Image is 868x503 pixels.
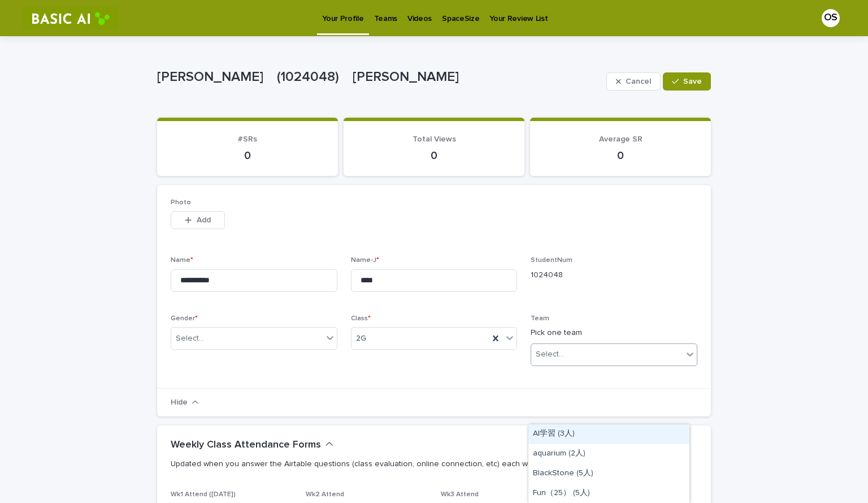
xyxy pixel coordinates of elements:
span: Photo [171,199,191,206]
button: Hide [171,398,198,407]
p: [PERSON_NAME] (1024048) [PERSON_NAME] [157,69,602,85]
span: Average SR [599,135,643,143]
span: #SRs [238,135,257,143]
span: Save [683,78,702,85]
p: 1024048 [531,269,697,281]
p: 0 [357,149,511,162]
p: 0 [544,149,697,162]
div: aquarium (2人) [528,444,689,464]
span: 2G [356,333,366,345]
button: Save [663,72,711,91]
p: 0 [171,149,324,162]
span: Add [197,216,211,224]
span: Name-J [351,257,379,264]
div: OS [822,9,840,27]
p: Pick one team [531,327,697,339]
div: AI学習 (3人) [528,424,689,444]
button: Weekly Class Attendance Forms [171,439,333,452]
button: Add [171,211,225,229]
div: Select... [536,349,564,360]
span: StudentNum [531,257,572,264]
span: Wk2 Attend [306,491,344,498]
span: Gender [171,315,198,322]
span: Wk3 Attend [441,491,479,498]
span: Wk1 Attend ([DATE]) [171,491,236,498]
h2: Weekly Class Attendance Forms [171,439,321,452]
p: Updated when you answer the Airtable questions (class evaluation, online connection, etc) each week. [171,459,693,469]
span: Class [351,315,371,322]
img: RtIB8pj2QQiOZo6waziI [23,7,119,29]
span: Name [171,257,193,264]
span: Cancel [626,78,651,85]
button: Cancel [606,72,661,91]
span: Team [531,315,549,322]
div: Select... [176,333,204,345]
span: Total Views [413,135,456,143]
div: BlackStone (5人) [528,464,689,484]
